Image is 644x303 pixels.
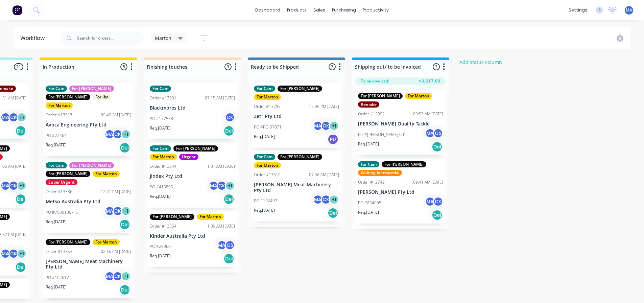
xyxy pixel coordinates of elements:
p: Req. [DATE] [46,142,67,148]
div: MA [425,196,435,207]
div: Order #13310 [254,172,281,178]
div: For CamFor [PERSON_NAME]For MartonOrder #1331007:56 AM [DATE][PERSON_NAME] Meat Machinery Pty Ltd... [251,151,342,222]
div: For [PERSON_NAME] [69,162,114,168]
div: MA [425,128,435,138]
div: For CamFor [PERSON_NAME]For MartonOrder #1329312:35 PM [DATE]Zetr Pty LtdPO #PO-37071MACK+1Req.[D... [251,83,342,148]
div: MA [0,181,10,191]
div: Del [15,194,26,205]
div: Order #13336 [46,189,72,195]
div: For [PERSON_NAME] [46,239,90,245]
div: 09:41 AM [DATE] [413,179,443,185]
div: For [PERSON_NAME]For MartonRemakeOrder #1299209:53 AM [DATE][PERSON_NAME] Quality TacklePO #[PERS... [355,90,446,155]
p: Req. [DATE] [254,134,275,140]
div: + 1 [121,271,131,281]
div: For CamOrder #1320107:15 AM [DATE]Blackmores LtdPO #177558CKReq.[DATE]Del [147,83,238,139]
div: + 1 [329,194,339,205]
div: Del [119,142,130,153]
div: For [PERSON_NAME] [278,154,322,160]
div: 02:16 PM [DATE] [101,249,131,255]
div: 12:41 PM [DATE] [101,189,131,195]
div: For Marton [254,162,281,168]
div: CK [217,181,227,191]
p: PO #29360 [150,243,171,250]
div: For Cam [254,86,275,92]
div: MA [104,129,115,139]
div: MA [104,206,115,216]
a: dashboard [252,5,284,15]
p: [PERSON_NAME] Meat Machinery Pty Ltd [46,259,131,270]
div: For Marton [46,102,73,109]
div: For Cam [358,161,379,167]
p: PO #7500106713 [46,209,78,215]
div: CK [113,129,123,139]
p: [PERSON_NAME] Quality Tackle [358,121,443,127]
div: Order #13354 [150,223,176,229]
div: CK [433,196,443,207]
div: For Cam [150,86,171,92]
div: Del [223,125,234,136]
div: 11:39 AM [DATE] [205,223,235,229]
div: For Marton [197,214,224,220]
div: For [PERSON_NAME]For MartonOrder #1335411:39 AM [DATE]Kinder Australia Pty LtdPO #29360MAGSReq.[D... [147,211,238,267]
p: [PERSON_NAME] Pty Ltd [358,189,443,195]
div: MA [217,240,227,250]
div: + 1 [17,112,27,122]
div: Order #12992 [358,111,385,117]
p: Metso Australia Pty Ltd [46,199,131,205]
div: 09:53 AM [DATE] [413,111,443,117]
div: Del [223,253,234,264]
div: Order #13344 [150,163,176,169]
div: Remake [358,101,379,108]
div: For CamFor [PERSON_NAME]For [PERSON_NAME]For IbaFor MartonOrder #1331709:49 AM [DATE]Avoca Engine... [43,83,134,156]
p: PO #102617 [46,275,69,281]
input: Search for orders... [77,31,144,45]
p: PO #413895 [150,184,173,190]
p: PO #834005 [358,200,381,206]
div: For [PERSON_NAME] [278,86,322,92]
div: + 1 [329,121,339,131]
div: MA [313,194,323,205]
div: + 1 [225,181,235,191]
div: For Cam [46,86,67,92]
div: For Marton [93,171,120,177]
p: [PERSON_NAME] Meat Machinery Pty Ltd [254,182,339,193]
div: Workflow [20,34,48,42]
div: For Iba [93,94,111,100]
div: Order #13201 [150,95,176,101]
div: For CamFor [PERSON_NAME]Waiting for materialOrder #1274209:41 AM [DATE][PERSON_NAME] Pty LtdPO #8... [355,159,446,224]
div: CK [8,249,19,259]
div: CK [321,121,331,131]
div: Order #13293 [254,103,281,110]
p: Zetr Pty Ltd [254,114,339,119]
div: For Marton [405,93,432,99]
div: CK [8,112,19,122]
p: PO #102497 [254,198,277,204]
div: CK [321,194,331,205]
div: For CamFor [PERSON_NAME]For [PERSON_NAME]For MartonSuper UrgentOrder #1333612:41 PM [DATE]Metso A... [43,160,134,233]
div: Del [328,208,338,218]
div: Order #13353 [46,249,72,255]
p: PO #[PERSON_NAME] 001 [358,132,406,138]
div: Del [223,194,234,205]
div: For Marton [150,154,177,160]
div: 07:56 AM [DATE] [309,172,339,178]
div: Waiting for material [358,170,402,176]
div: GS [433,128,443,138]
div: productivity [359,5,392,15]
button: Add status column [456,57,506,67]
div: 09:49 AM [DATE] [101,112,131,118]
div: products [284,5,310,15]
div: MA [0,249,10,259]
div: MA [104,271,115,281]
div: CK [8,181,19,191]
div: Order #12742 [358,179,385,185]
p: PO #PO-37071 [254,124,282,130]
div: Del [15,262,26,273]
span: MA [626,7,632,13]
div: For [PERSON_NAME] [46,171,90,177]
div: For [PERSON_NAME] [358,93,403,99]
div: Del [15,125,26,136]
p: Req. [DATE] [150,125,171,131]
div: settings [565,5,591,15]
div: For [PERSON_NAME] [69,86,114,92]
